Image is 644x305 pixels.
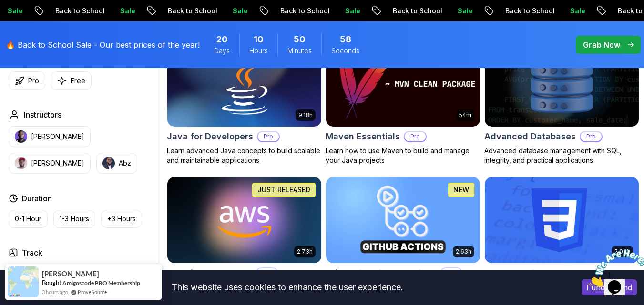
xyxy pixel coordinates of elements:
[322,39,484,129] img: Maven Essentials card
[484,130,576,143] h2: Advanced Databases
[4,4,63,41] img: Chat attention grabber
[484,146,639,165] p: Advanced database management with SQL, integrity, and practical applications
[496,6,561,16] p: Back to School
[53,210,95,228] button: 1-3 Hours
[340,33,351,46] span: 58 Seconds
[326,130,400,143] h2: Maven Essentials
[582,279,637,295] button: Accept cookies
[485,177,639,263] img: CSS Essentials card
[15,214,41,224] p: 0-1 Hour
[167,40,322,166] a: Java for Developers card9.18hJava for DevelopersProLearn advanced Java concepts to build scalable...
[102,157,115,169] img: instructor img
[484,177,639,302] a: CSS Essentials card2.08hCSS EssentialsMaster the fundamentals of CSS and bring your websites to l...
[9,71,45,90] button: Pro
[405,132,426,141] p: Pro
[42,270,99,278] span: [PERSON_NAME]
[71,76,85,86] p: Free
[107,214,136,224] p: +3 Hours
[167,266,252,280] h2: AWS for Developers
[101,210,142,228] button: +3 Hours
[15,130,27,143] img: instructor img
[159,6,224,16] p: Back to School
[8,266,39,297] img: provesource social proof notification image
[60,214,89,224] p: 1-3 Hours
[167,130,253,143] h2: Java for Developers
[249,46,268,56] span: Hours
[78,288,107,296] a: ProveSource
[22,247,42,258] h2: Track
[22,193,52,204] h2: Duration
[581,132,602,141] p: Pro
[271,6,336,16] p: Back to School
[51,71,92,90] button: Free
[484,266,547,280] h2: CSS Essentials
[326,40,480,166] a: Maven Essentials card54mMaven EssentialsProLearn how to use Maven to build and manage your Java p...
[583,39,620,50] p: Grab Now
[7,277,567,298] div: This website uses cookies to enhance the user experience.
[258,132,279,141] p: Pro
[441,268,462,278] p: Pro
[384,6,449,16] p: Back to School
[4,4,8,12] span: 1
[585,246,644,291] iframe: chat widget
[15,157,27,169] img: instructor img
[31,132,84,141] p: [PERSON_NAME]
[326,266,436,280] h2: CI/CD with GitHub Actions
[42,288,68,296] span: 3 hours ago
[9,153,91,174] button: instructor img[PERSON_NAME]
[28,76,39,86] p: Pro
[167,177,321,263] img: AWS for Developers card
[287,46,312,56] span: Minutes
[46,6,111,16] p: Back to School
[256,268,277,278] p: Pro
[326,146,480,165] p: Learn how to use Maven to build and manage your Java projects
[297,248,313,256] p: 2.73h
[453,185,469,195] p: NEW
[31,158,84,168] p: [PERSON_NAME]
[9,210,48,228] button: 0-1 Hour
[96,153,137,174] button: instructor imgAbz
[456,248,471,256] p: 2.63h
[167,41,321,127] img: Java for Developers card
[224,6,254,16] p: Sale
[9,126,91,147] button: instructor img[PERSON_NAME]
[336,6,367,16] p: Sale
[24,109,61,120] h2: Instructors
[484,40,639,166] a: Advanced Databases cardAdvanced DatabasesProAdvanced database management with SQL, integrity, and...
[561,6,592,16] p: Sale
[298,111,313,119] p: 9.18h
[214,46,230,56] span: Days
[62,279,140,286] a: Amigoscode PRO Membership
[6,39,200,50] p: 🔥 Back to School Sale - Our best prices of the year!
[119,158,131,168] p: Abz
[485,41,639,127] img: Advanced Databases card
[254,33,264,46] span: 10 Hours
[459,111,471,119] p: 54m
[42,279,61,286] span: Bought
[111,6,142,16] p: Sale
[449,6,479,16] p: Sale
[326,177,480,263] img: CI/CD with GitHub Actions card
[294,33,306,46] span: 50 Minutes
[257,185,310,195] p: JUST RELEASED
[331,46,359,56] span: Seconds
[167,146,322,165] p: Learn advanced Java concepts to build scalable and maintainable applications.
[216,33,228,46] span: 20 Days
